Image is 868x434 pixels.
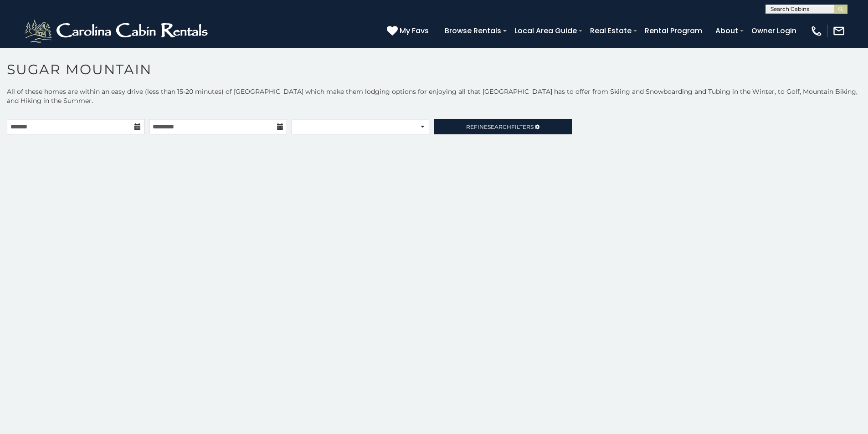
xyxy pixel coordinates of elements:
[586,23,636,39] a: Real Estate
[747,23,801,39] a: Owner Login
[510,23,581,39] a: Local Area Guide
[466,123,534,130] span: Refine Filters
[832,25,845,37] img: mail-regular-white.png
[488,123,511,130] span: Search
[640,23,707,39] a: Rental Program
[387,25,431,37] a: My Favs
[400,25,429,36] span: My Favs
[711,23,743,39] a: About
[434,119,571,134] a: RefineSearchFilters
[23,17,212,45] img: White-1-2.png
[810,25,823,37] img: phone-regular-white.png
[440,23,506,39] a: Browse Rentals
